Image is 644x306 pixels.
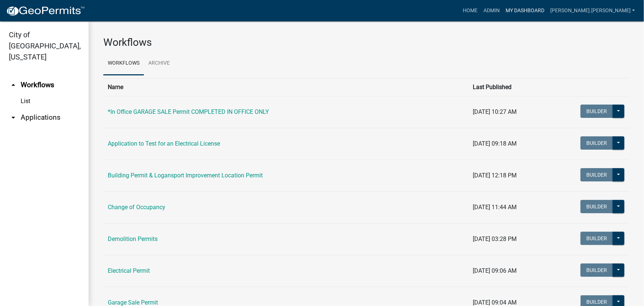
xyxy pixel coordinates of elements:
[473,235,517,242] span: [DATE] 03:28 PM
[108,267,150,274] a: Electrical Permit
[108,299,158,306] a: Garage Sale Permit
[144,52,174,75] a: Archive
[473,172,517,179] span: [DATE] 12:18 PM
[581,105,613,118] button: Builder
[581,263,613,277] button: Builder
[473,204,517,211] span: [DATE] 11:44 AM
[108,108,269,115] a: *In Office GARAGE SALE Permit COMPLETED IN OFFICE ONLY
[460,4,481,18] a: Home
[473,299,517,306] span: [DATE] 09:04 AM
[581,232,613,245] button: Builder
[581,200,613,213] button: Builder
[9,113,18,122] i: arrow_drop_down
[581,168,613,181] button: Builder
[481,4,503,18] a: Admin
[103,52,144,75] a: Workflows
[473,140,517,147] span: [DATE] 09:18 AM
[473,108,517,115] span: [DATE] 10:27 AM
[103,78,468,96] th: Name
[108,172,263,179] a: Building Permit & Logansport Improvement Location Permit
[581,136,613,150] button: Builder
[108,235,158,242] a: Demolition Permits
[503,4,547,18] a: My Dashboard
[547,4,638,18] a: [PERSON_NAME].[PERSON_NAME]
[468,78,548,96] th: Last Published
[9,81,18,89] i: arrow_drop_up
[103,36,629,49] h3: Workflows
[108,140,220,147] a: Application to Test for an Electrical License
[473,267,517,274] span: [DATE] 09:06 AM
[108,204,165,211] a: Change of Occupancy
